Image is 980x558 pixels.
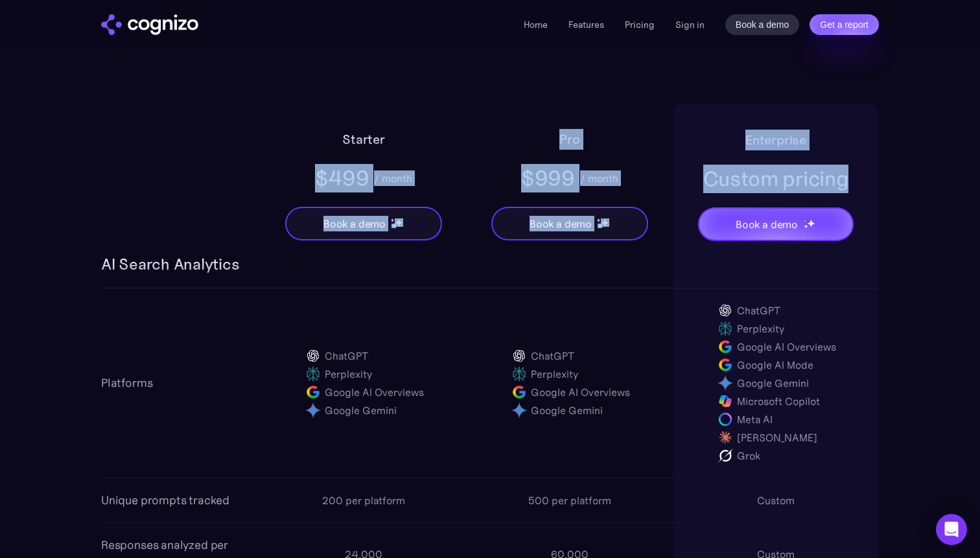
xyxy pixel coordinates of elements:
[101,14,198,35] img: cognizo logo
[391,219,393,221] img: star
[737,339,836,355] div: Google AI Overviews
[491,207,648,240] a: Book a demostarstarstar
[601,218,609,227] img: star
[101,14,198,35] a: home
[568,19,604,30] a: Features
[285,207,442,240] a: Book a demostarstarstar
[524,19,548,30] a: Home
[580,170,618,186] div: / month
[325,402,397,418] div: Google Gemini
[531,384,630,400] div: Google AI Overviews
[531,402,603,418] div: Google Gemini
[737,393,820,409] div: Microsoft Copilot
[322,493,405,508] div: 200 per platform
[391,224,396,228] img: star
[737,303,780,318] div: ChatGPT
[625,19,655,30] a: Pricing
[101,254,239,275] h3: AI Search Analytics
[559,129,579,150] h2: Pro
[598,219,600,221] img: star
[530,216,592,231] div: Book a demo
[936,514,967,545] div: Open Intercom Messenger
[521,164,575,192] div: $999
[101,374,152,392] div: Platforms
[323,216,386,231] div: Book a demo
[598,224,602,228] img: star
[804,224,808,229] img: star
[807,219,815,227] img: star
[315,164,369,192] div: $499
[737,357,813,373] div: Google AI Mode
[703,165,849,193] div: Custom pricing
[698,207,854,241] a: Book a demostarstarstar
[737,321,784,336] div: Perplexity
[745,130,806,150] h2: Enterprise
[675,17,705,32] a: Sign in
[757,493,795,508] div: Custom
[325,384,424,400] div: Google AI Overviews
[737,448,760,463] div: Grok
[810,14,879,35] a: Get a report
[395,218,403,227] img: star
[725,14,800,35] a: Book a demo
[325,366,372,382] div: Perplexity
[325,348,368,364] div: ChatGPT
[528,493,611,508] div: 500 per platform
[531,366,578,382] div: Perplexity
[737,412,773,427] div: Meta AI
[342,129,385,150] h2: Starter
[101,491,229,509] div: Unique prompts tracked
[804,220,806,222] img: star
[736,216,798,232] div: Book a demo
[374,170,412,186] div: / month
[531,348,574,364] div: ChatGPT
[737,430,817,445] div: [PERSON_NAME]
[737,375,809,391] div: Google Gemini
